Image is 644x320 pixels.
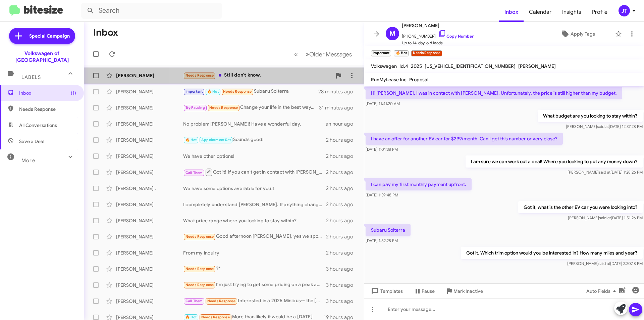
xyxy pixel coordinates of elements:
h1: Inbox [93,27,118,38]
div: 2 hours ago [326,201,359,208]
div: We have some options available for you!! [183,185,326,192]
span: [US_VEHICLE_IDENTIFICATION_NUMBER] [425,63,516,69]
div: Interested in a 2025 Minibus-- the [DOMAIN_NAME] Pro S Plus. Or a Limited First Edition--only in ... [183,297,326,305]
a: Inbox [499,2,524,22]
span: [DATE] 1:39:48 PM [366,192,398,197]
span: All Conversations [19,122,57,129]
span: M [389,28,395,39]
div: [PERSON_NAME] [116,104,183,111]
span: Pause [422,285,435,297]
div: [PERSON_NAME] [116,88,183,95]
a: Profile [587,2,613,22]
span: said at [599,170,610,175]
div: [PERSON_NAME] [116,201,183,208]
span: Needs Response [185,73,214,78]
div: [PERSON_NAME] [116,298,183,305]
span: Important [185,89,203,94]
button: Templates [364,285,408,297]
button: Pause [408,285,440,297]
span: [PERSON_NAME] [DATE] 1:51:26 PM [568,215,643,220]
button: Auto Fields [581,285,624,297]
span: [PERSON_NAME] [402,21,474,30]
div: No problem [PERSON_NAME]! Have a wonderful day. [183,121,326,127]
div: 28 minutes ago [318,88,359,95]
a: Special Campaign [9,28,75,44]
div: 2 hours ago [326,249,359,256]
a: Copy Number [438,34,474,39]
span: Apply Tags [571,28,595,40]
button: Previous [290,47,302,61]
div: I'm just trying to get some pricing on a peak and SEL [183,281,326,289]
a: Insights [557,2,587,22]
a: Calendar [524,2,557,22]
div: [PERSON_NAME] [116,72,183,79]
div: 2 hours ago [326,153,359,159]
span: said at [599,215,611,220]
button: Apply Tags [543,28,612,40]
span: 🔥 Hot [207,89,219,94]
div: [PERSON_NAME] [116,249,183,256]
span: Try Pausing [185,105,205,110]
div: Still don't know. [183,72,332,79]
div: 31 minutes ago [319,104,359,111]
span: Call Them [185,171,203,175]
div: Sounds good! [183,136,326,144]
span: [PERSON_NAME] [DATE] 1:28:26 PM [568,170,643,175]
div: 2 hours ago [326,137,359,143]
div: 3 hours ago [326,266,359,272]
span: said at [597,124,609,129]
div: Good afternoon [PERSON_NAME], yes we spoke the other day and I was actually at your dealership [D... [183,233,326,240]
div: [PERSON_NAME] [116,282,183,288]
span: [PHONE_NUMBER] [402,30,474,40]
div: Got it! If you can't get in contact with [PERSON_NAME], feel free to reach out to me. [183,168,326,176]
span: Appointment Set [201,138,231,142]
div: [PERSON_NAME] . [116,185,183,192]
span: [DATE] 1:01:38 PM [366,147,398,152]
button: Next [302,47,356,61]
span: Older Messages [309,51,352,58]
span: 🔥 Hot [185,138,197,142]
span: Needs Response [209,105,238,110]
span: More [21,157,35,164]
div: JT [619,5,630,16]
div: [PERSON_NAME] [116,137,183,143]
div: 2 hours ago [326,169,359,176]
span: (1) [71,90,76,96]
div: an hour ago [326,121,359,127]
div: [PERSON_NAME] [116,266,183,272]
p: Got it. Which trim option would you be interested in? How many miles and year? [461,247,643,259]
span: Save a Deal [19,138,44,145]
small: Needs Response [411,50,442,56]
div: Subaru Solterra [183,88,318,95]
span: Inbox [19,90,76,96]
p: I can pay my first monthly payment upfront. [366,178,472,190]
nav: Page navigation example [290,47,356,61]
div: 2 hours ago [326,185,359,192]
span: Needs Response [185,283,214,287]
span: [PERSON_NAME] [DATE] 2:20:18 PM [567,261,643,266]
button: JT [613,5,637,16]
div: What price range where you looking to stay within? [183,217,326,224]
p: What budget are you looking to stay within? [538,110,643,122]
span: Mark Inactive [453,285,483,297]
div: 2 hours ago [326,233,359,240]
span: 🔥 Hot [185,315,197,319]
span: Up to 14-day-old leads [402,40,474,46]
span: Auto Fields [586,285,619,297]
span: said at [598,261,610,266]
div: Change your life in the best way. Maybe next week [183,104,319,111]
div: We have other options! [183,153,326,159]
span: Id.4 [399,63,408,69]
span: Needs Response [19,106,76,112]
div: [PERSON_NAME] [116,153,183,159]
span: Needs Response [185,234,214,239]
span: Labels [21,74,41,80]
div: I completely understand [PERSON_NAME]. If anything changes, please let me know! [183,201,326,208]
div: 3 hours ago [326,282,359,288]
span: » [306,50,309,58]
span: Templates [370,285,403,297]
span: Special Campaign [29,33,70,39]
p: Hi [PERSON_NAME], I was in contact with [PERSON_NAME]. Unfortunately, the price is still higher t... [366,87,622,99]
